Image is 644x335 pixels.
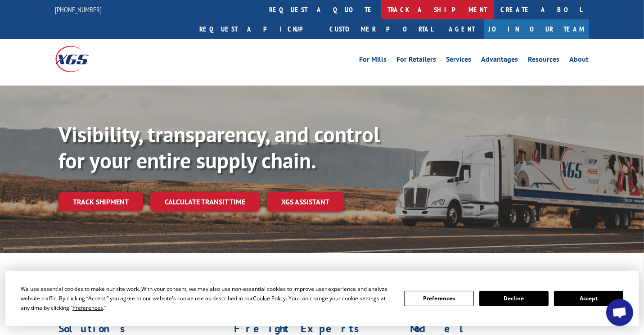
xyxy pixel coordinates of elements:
[72,304,103,312] span: Preferences
[253,294,286,302] span: Cookie Policy
[21,284,393,312] div: We use essential cookies to make our site work. With your consent, we may also use non-essential ...
[479,291,549,306] button: Decline
[323,19,440,39] a: Customer Portal
[55,5,102,14] a: [PHONE_NUMBER]
[606,299,633,326] div: Open chat
[397,56,437,66] a: For Retailers
[360,56,387,66] a: For Mills
[446,56,472,66] a: Services
[150,192,260,212] a: Calculate transit time
[440,19,484,39] a: Agent
[5,271,639,326] div: Cookie Consent Prompt
[570,56,589,66] a: About
[59,192,143,211] a: Track shipment
[59,120,380,174] b: Visibility, transparency, and control for your entire supply chain.
[193,19,323,39] a: Request a pickup
[267,192,344,212] a: XGS ASSISTANT
[484,19,589,39] a: Join Our Team
[482,56,518,66] a: Advantages
[554,291,623,306] button: Accept
[404,291,473,306] button: Preferences
[528,56,560,66] a: Resources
